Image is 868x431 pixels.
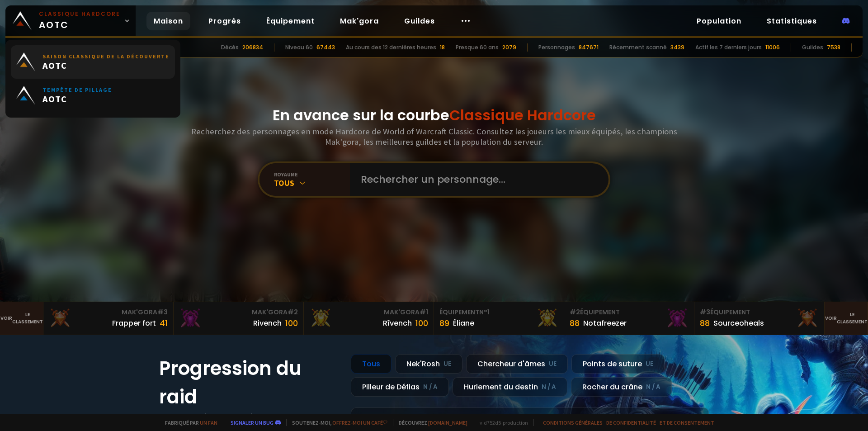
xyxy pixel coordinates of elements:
font: Décès [221,43,239,51]
a: de confidentialité [606,419,656,426]
font: 3 [706,308,710,317]
font: Mak'gora [340,16,379,26]
font: 847671 [579,43,599,51]
font: le classement [12,311,43,325]
font: N / A [646,383,660,391]
font: 67443 [316,43,335,51]
font: Mak'Gora [122,308,157,317]
font: Frapper fort [112,318,156,328]
font: Mak'Gora [384,308,420,317]
font: UE [549,360,557,368]
font: Presque 60 ans [456,43,499,51]
font: Rocher du crâne [582,382,642,392]
font: Rivench [253,318,282,328]
font: royaume [274,171,298,178]
a: #2Équipement88Notafreezer [564,302,694,335]
font: 88 [700,317,710,329]
font: Progrès [208,16,241,26]
font: Statistiques [767,16,817,26]
font: N / A [423,383,438,391]
font: Sourceoheals [713,318,764,328]
font: 89 [439,317,449,329]
font: Population [697,16,741,26]
font: Soutenez-moi, [292,419,331,426]
a: Mak'gora [333,12,386,30]
a: Mak'Gora#2Rivench100 [174,302,304,335]
font: n° [479,308,487,317]
font: Tempête de pillage [42,86,112,93]
font: En avance sur la courbe [273,105,449,125]
font: Chercheur d'âmes [477,359,545,369]
font: Niveau 60 [285,43,313,51]
font: AOTC [42,93,67,104]
a: Mak'Gora#3Frapper fort41 [43,302,174,335]
font: # [288,308,294,317]
font: Personnages [538,43,575,51]
a: et de consentement [660,419,714,426]
font: Équipement [710,308,750,317]
font: Pilleur de Défias [362,382,420,392]
font: Classique Hardcore [449,105,596,125]
font: Conditions générales [543,419,603,426]
font: Rîvench [383,318,412,328]
input: Rechercher un personnage... [355,163,598,196]
font: Guildes [802,43,823,51]
font: d752d5 [484,419,501,426]
font: Récemment scanné [609,43,667,51]
font: Notafreezer [583,318,627,328]
font: 206834 [242,43,263,51]
font: 2 [294,308,298,317]
a: Équipementn°189Éliane [434,302,564,335]
font: Au cours des 12 dernières heures [346,43,436,51]
font: 1 [426,308,428,317]
font: 41 [160,317,168,329]
font: Nek'Rosh [406,359,440,369]
font: 2 [576,308,580,317]
font: Points de suture [583,359,642,369]
font: AOTC [39,19,69,31]
a: un fan [200,419,217,426]
a: Signaler un bug [231,419,274,426]
font: Recherchez des personnages en mode Hardcore de World of Warcraft Classic. Consultez les joueurs l... [191,126,677,147]
font: Classique Hardcore [39,10,120,18]
font: Fabriqué par [165,419,199,426]
font: Découvrez [399,419,427,426]
a: Mak'Gora#1Rîvench100 [304,302,434,335]
font: Progression du raid [159,355,302,410]
font: UE [646,360,653,368]
a: #3Équipement88Sourceoheals [694,302,825,335]
a: Saison classique de la découverteAOTC [11,45,175,79]
font: # [420,308,426,317]
font: Éliane [453,318,474,328]
font: Hurlement du destin [464,382,538,392]
font: Voir [0,315,12,322]
font: - [501,419,503,426]
font: Guildes [404,16,435,26]
a: Population [689,12,749,30]
a: Classique HardcoreAOTC [5,5,136,36]
font: 100 [285,317,298,329]
font: 3439 [670,43,684,51]
font: Maison [154,16,183,26]
font: N / A [542,383,556,391]
font: production [503,419,528,426]
a: Tempête de pillageAOTC [11,79,175,112]
a: Progrès [201,12,248,30]
font: # [570,308,576,317]
font: Tous [274,178,294,188]
font: Équipement [439,308,479,317]
font: Équipement [580,308,620,317]
font: offrez-moi un café [332,419,383,426]
a: Guildes [397,12,442,30]
font: Actif les 7 derniers jours [695,43,762,51]
font: Tous [362,359,380,369]
font: 1 [487,308,490,317]
font: 18 [440,43,445,51]
font: 3 [164,308,168,317]
font: [DOMAIN_NAME] [428,419,467,426]
font: 88 [570,317,580,329]
a: Équipement [259,12,322,30]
